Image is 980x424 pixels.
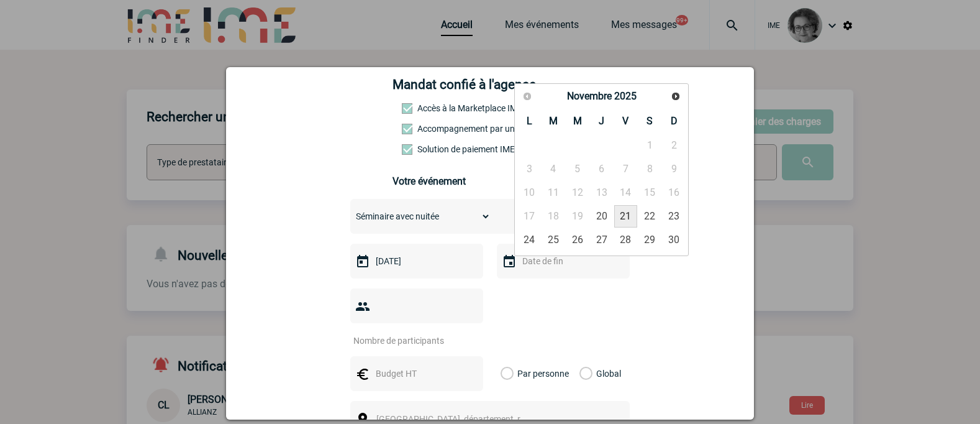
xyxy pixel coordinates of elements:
[501,356,514,391] label: Par personne
[622,115,628,127] span: Vendredi
[402,124,456,134] label: Prestation payante
[542,229,565,251] a: 25
[590,229,613,251] a: 27
[667,87,685,105] a: Suivant
[638,229,661,251] a: 29
[373,253,458,269] input: Date de début
[614,205,637,228] a: 21
[566,229,589,251] a: 26
[573,115,582,127] span: Mercredi
[392,175,588,187] h3: Votre événement
[519,253,605,269] input: Date de fin
[549,115,558,127] span: Mardi
[567,90,612,102] span: Novembre
[376,414,549,424] span: [GEOGRAPHIC_DATA], département, région...
[373,366,458,382] input: Budget HT
[350,333,467,349] input: Nombre de participants
[579,356,588,391] label: Global
[671,91,681,101] span: Suivant
[599,115,604,127] span: Jeudi
[402,144,456,154] label: Conformité aux process achat client, Prise en charge de la facturation, Mutualisation de plusieur...
[527,115,532,127] span: Lundi
[663,229,686,251] a: 30
[590,205,613,228] a: 20
[638,205,661,228] a: 22
[671,115,678,127] span: Dimanche
[402,103,456,113] label: Accès à la Marketplace IME
[392,77,536,92] h4: Mandat confié à l'agence
[614,229,637,251] a: 28
[647,115,653,127] span: Samedi
[663,205,686,228] a: 23
[518,229,541,251] a: 24
[614,90,637,102] span: 2025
